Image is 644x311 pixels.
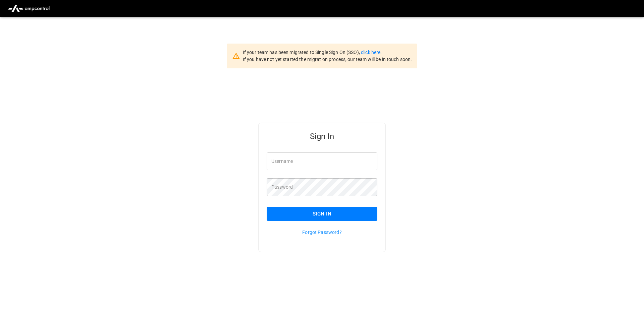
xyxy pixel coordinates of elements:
[243,50,361,55] span: If your team has been migrated to Single Sign On (SSO),
[361,50,382,55] a: click here.
[267,131,377,142] h5: Sign In
[267,207,377,221] button: Sign In
[267,229,377,236] p: Forgot Password?
[243,57,412,62] span: If you have not yet started the migration process, our team will be in touch soon.
[5,2,52,15] img: ampcontrol.io logo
